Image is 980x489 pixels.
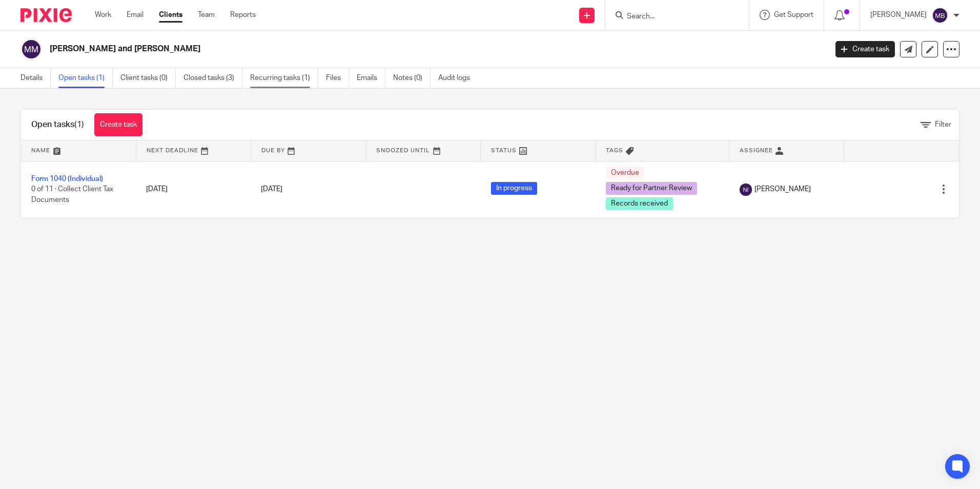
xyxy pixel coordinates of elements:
[198,10,215,20] a: Team
[136,161,251,218] td: [DATE]
[491,182,537,195] span: In progress
[21,68,51,88] a: Details
[774,11,813,18] span: Get Support
[230,10,256,20] a: Reports
[376,148,430,153] span: Snoozed Until
[606,182,697,195] span: Ready for Partner Review
[393,68,431,88] a: Notes (0)
[183,68,242,88] a: Closed tasks (3)
[21,8,72,22] img: Pixie
[438,68,478,88] a: Audit logs
[626,12,718,22] input: Search
[740,184,752,196] img: svg%3E
[932,7,948,24] img: svg%3E
[94,113,142,136] a: Create task
[606,167,644,179] span: Overdue
[261,186,282,193] span: [DATE]
[250,68,318,88] a: Recurring tasks (1)
[50,44,666,54] h2: [PERSON_NAME] and [PERSON_NAME]
[606,197,673,210] span: Records received
[606,148,623,153] span: Tags
[74,120,84,129] span: (1)
[159,10,182,20] a: Clients
[58,68,113,88] a: Open tasks (1)
[870,10,927,20] p: [PERSON_NAME]
[31,175,103,182] a: Form 1040 (Individual)
[31,186,113,203] span: 0 of 11 · Collect Client Tax Documents
[754,184,811,194] span: [PERSON_NAME]
[357,68,385,88] a: Emails
[31,119,84,130] h1: Open tasks
[835,41,895,57] a: Create task
[95,10,111,20] a: Work
[326,68,349,88] a: Files
[21,38,42,60] img: svg%3E
[127,10,144,20] a: Email
[935,121,951,128] span: Filter
[491,148,517,153] span: Status
[120,68,176,88] a: Client tasks (0)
